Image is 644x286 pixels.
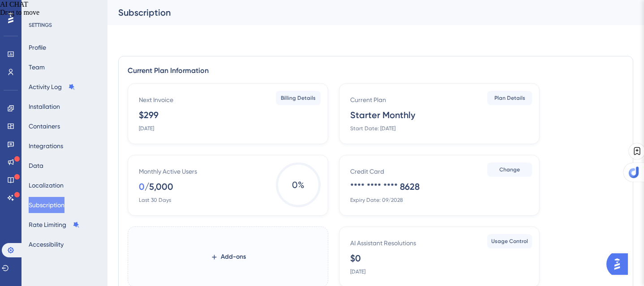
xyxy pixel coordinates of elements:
button: Add-ons [196,249,260,265]
button: Installation [29,98,60,115]
button: Accessibility [29,236,64,252]
button: Activity Log [29,79,75,95]
div: [DATE] [350,268,365,275]
span: Plan Details [494,94,525,102]
button: Containers [29,118,60,134]
button: Data [29,158,43,174]
span: 0 % [276,162,321,207]
button: Billing Details [276,91,321,105]
div: $0 [350,252,361,265]
div: Expiry Date: 09/2028 [350,196,403,204]
button: Subscription [29,197,64,213]
div: Starter Monthly [350,109,415,121]
div: Current Plan [350,94,386,105]
button: Integrations [29,138,63,154]
span: Billing Details [281,94,316,102]
div: SETTINGS [29,21,101,29]
button: Usage Control [487,234,532,248]
div: Start Date: [DATE] [350,125,395,132]
div: Last 30 Days [139,196,171,204]
div: AI Assistant Resolutions [350,238,416,248]
span: Add-ons [221,252,246,262]
button: Profile [29,39,46,55]
span: Usage Control [491,238,528,245]
div: $299 [139,109,159,121]
div: Current Plan Information [128,65,624,76]
button: Rate Limiting [29,217,80,233]
div: [DATE] [139,125,154,132]
div: Monthly Active Users [139,166,197,177]
span: Change [499,166,520,173]
div: 0 [139,180,145,193]
div: / 5,000 [145,180,173,193]
button: Localization [29,177,64,193]
iframe: UserGuiding AI Assistant Launcher [606,251,633,277]
button: Change [487,162,532,177]
div: Credit Card [350,166,384,177]
div: Next Invoice [139,94,173,105]
button: Team [29,59,45,75]
button: Plan Details [487,91,532,105]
